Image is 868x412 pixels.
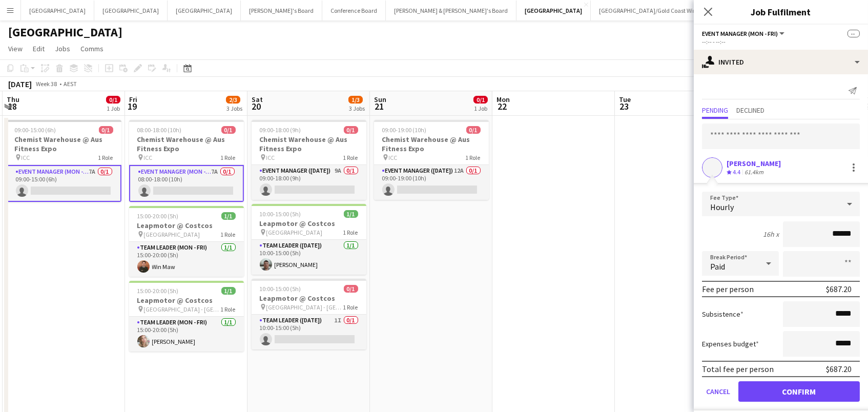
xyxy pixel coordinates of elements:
div: $687.20 [826,284,852,294]
div: --:-- - --:-- [702,38,860,46]
div: Total fee per person [702,364,774,374]
div: $687.20 [826,364,852,374]
span: 09:00-18:00 (9h) [260,126,301,134]
h3: Chemist Warehouse @ Aus Fitness Expo [7,135,121,153]
span: Paid [710,261,725,272]
a: Jobs [51,42,74,55]
app-job-card: 10:00-15:00 (5h)1/1Leapmotor @ Costcos [GEOGRAPHIC_DATA]1 RoleTeam Leader ([DATE])1/110:00-15:00 ... [252,204,366,275]
span: 0/1 [106,96,120,104]
span: 10:00-15:00 (5h) [260,210,301,218]
span: 1 Role [221,305,236,313]
span: Tue [619,95,631,104]
span: 2/3 [226,96,240,104]
app-card-role: Event Manager ([DATE])9A0/109:00-18:00 (9h) [252,165,366,200]
button: Event Manager (Mon - Fri) [702,30,786,37]
span: 0/1 [344,126,358,134]
span: ICC [144,154,153,161]
span: 1 Role [343,229,358,236]
span: Sat [252,95,263,104]
span: Comms [80,44,104,53]
span: 0/1 [473,96,488,104]
div: 09:00-18:00 (9h)0/1Chemist Warehouse @ Aus Fitness Expo ICC1 RoleEvent Manager ([DATE])9A0/109:00... [252,120,366,200]
span: [GEOGRAPHIC_DATA] [144,231,200,238]
div: 16h x [763,230,779,239]
span: 23 [617,100,631,112]
div: [DATE] [8,79,32,89]
h3: Chemist Warehouse @ Aus Fitness Expo [252,135,366,153]
span: 1 Role [466,154,481,161]
span: 20 [250,100,263,112]
app-job-card: 09:00-15:00 (6h)0/1Chemist Warehouse @ Aus Fitness Expo ICC1 RoleEvent Manager (Mon - Fri)7A0/109... [7,120,121,202]
label: Expenses budget [702,339,759,348]
span: [GEOGRAPHIC_DATA] - [GEOGRAPHIC_DATA] [266,303,343,311]
span: View [8,44,23,53]
app-card-role: Event Manager (Mon - Fri)7A0/108:00-18:00 (10h) [129,165,244,202]
app-job-card: 15:00-20:00 (5h)1/1Leapmotor @ Costcos [GEOGRAPHIC_DATA] - [GEOGRAPHIC_DATA]1 RoleTeam Leader (Mo... [129,281,244,352]
span: 18 [5,100,19,112]
app-job-card: 10:00-15:00 (5h)0/1Leapmotor @ Costcos [GEOGRAPHIC_DATA] - [GEOGRAPHIC_DATA]1 RoleTeam Leader ([D... [252,279,366,349]
span: 4.4 [733,168,740,176]
span: -- [848,30,860,37]
span: [GEOGRAPHIC_DATA] [266,229,323,236]
span: [GEOGRAPHIC_DATA] - [GEOGRAPHIC_DATA] [144,305,221,313]
span: 1 Role [343,154,358,161]
span: Hourly [710,202,734,212]
div: 3 Jobs [349,105,365,112]
span: Week 38 [34,80,59,88]
div: [PERSON_NAME] [727,159,781,168]
app-job-card: 09:00-19:00 (10h)0/1Chemist Warehouse @ Aus Fitness Expo ICC1 RoleEvent Manager ([DATE])12A0/109:... [374,120,489,200]
app-card-role: Team Leader ([DATE])1/110:00-15:00 (5h)[PERSON_NAME] [252,240,366,275]
a: Edit [29,42,49,55]
button: [GEOGRAPHIC_DATA] [94,1,168,20]
span: 09:00-15:00 (6h) [15,126,56,134]
span: 0/1 [99,126,113,134]
app-job-card: 15:00-20:00 (5h)1/1Leapmotor @ Costcos [GEOGRAPHIC_DATA]1 RoleTeam Leader (Mon - Fri)1/115:00-20:... [129,206,244,277]
app-card-role: Event Manager (Mon - Fri)7A0/109:00-15:00 (6h) [7,165,121,202]
span: Thu [7,95,19,104]
app-card-role: Team Leader (Mon - Fri)1/115:00-20:00 (5h)[PERSON_NAME] [129,317,244,352]
div: 1 Job [474,105,487,112]
span: Jobs [55,44,70,53]
a: Comms [76,42,108,55]
span: 0/1 [221,126,236,134]
h1: [GEOGRAPHIC_DATA] [8,25,122,40]
span: 19 [128,100,137,112]
button: Conference Board [322,1,386,20]
span: 08:00-18:00 (10h) [137,126,182,134]
span: 1 Role [98,154,113,161]
app-card-role: Team Leader (Mon - Fri)1/115:00-20:00 (5h)Win Maw [129,242,244,277]
span: Sun [374,95,386,104]
span: 1 Role [343,303,358,311]
h3: Leapmotor @ Costcos [129,296,244,305]
app-job-card: 08:00-18:00 (10h)0/1Chemist Warehouse @ Aus Fitness Expo ICC1 RoleEvent Manager (Mon - Fri)7A0/10... [129,120,244,202]
h3: Leapmotor @ Costcos [129,221,244,230]
span: ICC [22,154,30,161]
div: 3 Jobs [226,105,242,112]
button: [GEOGRAPHIC_DATA]/Gold Coast Winter [591,1,712,20]
div: 61.4km [742,168,766,177]
label: Subsistence [702,310,743,319]
span: Declined [736,107,764,114]
span: 1/1 [221,287,236,295]
span: ICC [266,154,275,161]
button: [PERSON_NAME]'s Board [241,1,322,20]
span: Mon [497,95,510,104]
span: 22 [495,100,510,112]
app-card-role: Event Manager ([DATE])12A0/109:00-19:00 (10h) [374,165,489,200]
button: [PERSON_NAME] & [PERSON_NAME]'s Board [386,1,516,20]
h3: Leapmotor @ Costcos [252,294,366,303]
span: 10:00-15:00 (5h) [260,285,301,293]
a: View [4,42,27,55]
span: 0/1 [466,126,481,134]
button: Confirm [738,381,860,402]
span: 15:00-20:00 (5h) [137,212,179,220]
div: AEST [64,80,77,88]
span: 1/3 [348,96,363,104]
span: Event Manager (Mon - Fri) [702,30,778,37]
div: 1 Job [107,105,120,112]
